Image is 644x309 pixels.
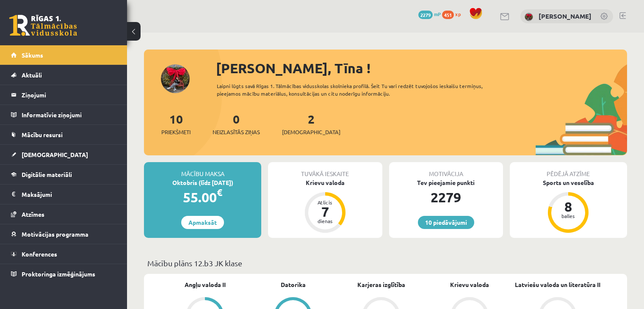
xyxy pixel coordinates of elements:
span: Konferences [22,250,57,258]
span: Mācību resursi [22,131,63,138]
a: Krievu valoda Atlicis 7 dienas [268,178,382,234]
a: [DEMOGRAPHIC_DATA] [11,145,116,164]
a: Proktoringa izmēģinājums [11,264,116,284]
span: Atzīmes [22,210,44,218]
a: Latviešu valoda un literatūra II [515,280,600,289]
div: Mācību maksa [144,162,261,178]
span: mP [434,11,441,17]
a: 10 piedāvājumi [418,216,474,229]
div: 8 [556,200,581,213]
a: [PERSON_NAME] [539,12,591,20]
span: 2279 [418,11,433,19]
span: [DEMOGRAPHIC_DATA] [22,151,88,158]
div: [PERSON_NAME], Tīna ! [216,58,627,78]
a: Sākums [11,45,116,65]
a: Datorika [281,280,306,289]
div: Oktobris (līdz [DATE]) [144,178,261,187]
span: Digitālie materiāli [22,171,72,178]
div: 7 [312,205,338,218]
legend: Informatīvie ziņojumi [22,105,116,124]
div: dienas [312,218,338,223]
div: Tuvākā ieskaite [268,162,382,178]
div: Motivācija [389,162,503,178]
div: Sports un veselība [510,178,627,187]
span: [DEMOGRAPHIC_DATA] [282,128,340,136]
a: Motivācijas programma [11,224,116,244]
a: Krievu valoda [450,280,489,289]
a: Atzīmes [11,204,116,224]
a: Apmaksāt [181,216,224,229]
div: 2279 [389,187,503,207]
div: Laipni lūgts savā Rīgas 1. Tālmācības vidusskolas skolnieka profilā. Šeit Tu vari redzēt tuvojošo... [217,82,507,97]
span: Sākums [22,51,43,59]
span: € [217,186,222,199]
span: 451 [442,11,454,19]
a: Maksājumi [11,185,116,204]
span: Motivācijas programma [22,230,88,238]
a: 451 xp [442,11,465,17]
a: Rīgas 1. Tālmācības vidusskola [9,15,77,36]
a: Aktuāli [11,65,116,85]
span: Proktoringa izmēģinājums [22,270,95,278]
a: Angļu valoda II [185,280,226,289]
span: xp [455,11,461,17]
img: Tīna Šneidere [525,13,533,21]
div: balles [556,213,581,218]
a: Digitālie materiāli [11,165,116,184]
div: 55.00 [144,187,261,207]
div: Atlicis [312,200,338,205]
a: 2279 mP [418,11,441,17]
a: 2[DEMOGRAPHIC_DATA] [282,111,340,136]
div: Tev pieejamie punkti [389,178,503,187]
span: Aktuāli [22,71,42,79]
legend: Ziņojumi [22,85,116,105]
a: 10Priekšmeti [161,111,191,136]
a: 0Neizlasītās ziņas [213,111,260,136]
div: Pēdējā atzīme [510,162,627,178]
a: Konferences [11,244,116,264]
a: Mācību resursi [11,125,116,144]
a: Karjeras izglītība [357,280,405,289]
a: Informatīvie ziņojumi [11,105,116,124]
span: Priekšmeti [161,128,191,136]
span: Neizlasītās ziņas [213,128,260,136]
a: Sports un veselība 8 balles [510,178,627,234]
a: Ziņojumi [11,85,116,105]
div: Krievu valoda [268,178,382,187]
p: Mācību plāns 12.b3 JK klase [147,257,624,269]
legend: Maksājumi [22,185,116,204]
